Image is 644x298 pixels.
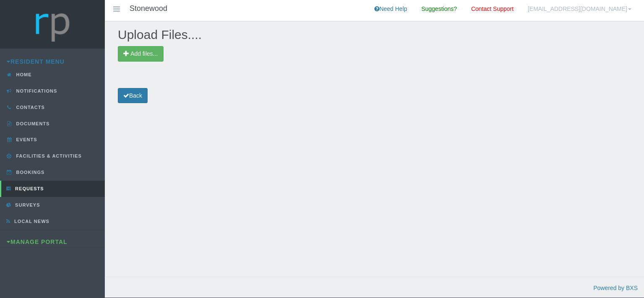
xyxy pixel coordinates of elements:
span: Contacts [14,105,45,110]
span: Home [14,72,32,77]
a: Back [118,88,148,104]
span: Local News [12,219,49,224]
span: Events [14,137,37,142]
h2: Upload Files.... [118,28,631,41]
span: Requests [13,186,44,191]
span: Add files... [130,50,158,57]
span: Surveys [13,202,40,207]
span: Bookings [14,170,45,175]
h4: Stonewood [130,5,167,13]
a: Resident Menu [7,58,65,65]
a: Manage Portal [7,238,68,245]
span: Notifications [14,88,57,93]
a: Powered by BXS [593,285,638,291]
span: Facilities & Activities [14,153,82,158]
span: Documents [14,121,50,126]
